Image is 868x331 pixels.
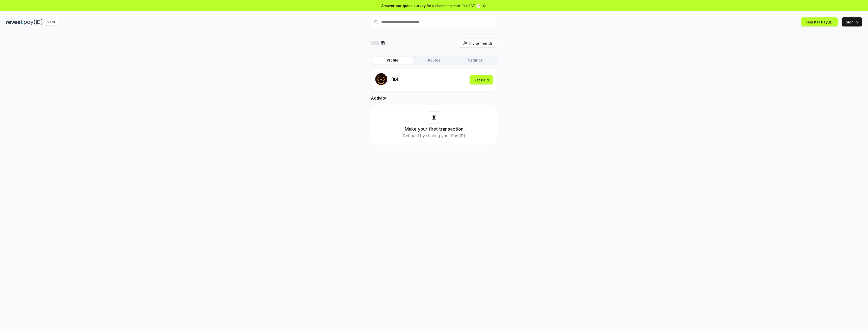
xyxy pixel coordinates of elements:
button: Register Pay(ID) [801,17,838,26]
img: reveel_dark [6,19,23,25]
span: for a chance to earn 10 USDT 📝 [427,3,481,8]
button: Profile [372,57,413,64]
button: Get Paid [470,75,493,84]
h3: Make your first transaction [405,126,464,133]
button: Sign In [842,17,862,26]
span: Answer our quick survey [381,3,426,8]
span: Invite friends [469,41,493,46]
p: (ID) [391,76,398,82]
button: Settings [455,57,496,64]
img: pay_id [24,19,43,25]
button: Invite friends [459,39,497,48]
div: Alpha [44,19,58,25]
button: Routes [413,57,455,64]
p: Get paid by sharing your Pay(ID) [403,133,465,139]
h2: Activity [371,95,497,101]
